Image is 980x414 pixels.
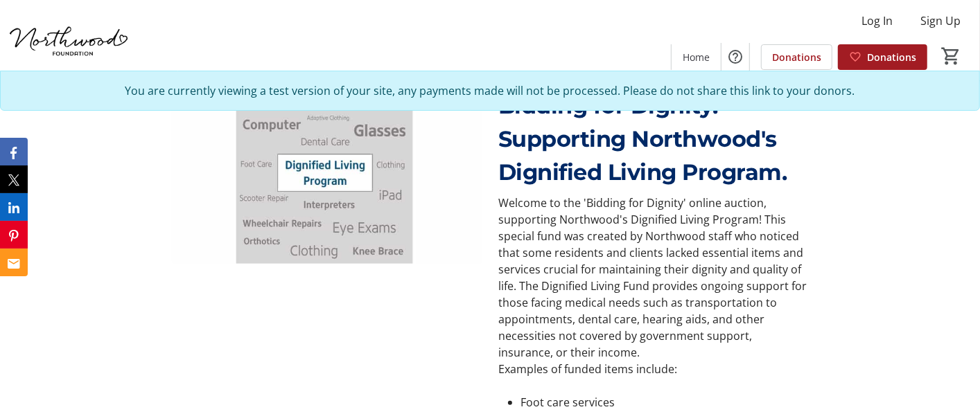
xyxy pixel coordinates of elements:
[721,43,749,71] button: Help
[672,44,721,70] a: Home
[772,50,821,64] span: Donations
[909,10,972,32] button: Sign Up
[761,44,832,70] a: Donations
[867,50,916,64] span: Donations
[850,10,904,32] button: Log In
[938,44,963,69] button: Cart
[498,195,808,361] p: Welcome to the 'Bidding for Dignity' online auction, supporting Northwood's Dignified Living Prog...
[683,50,710,64] span: Home
[8,6,132,75] img: Northwood Foundation's Logo
[861,12,893,29] span: Log In
[920,12,961,29] span: Sign Up
[172,89,482,264] img: undefined
[498,361,808,377] p: Examples of funded items include:
[520,394,808,411] li: Foot care services
[498,92,787,186] span: Bidding for Dignity: Supporting Northwood's Dignified Living Program.
[838,44,927,70] a: Donations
